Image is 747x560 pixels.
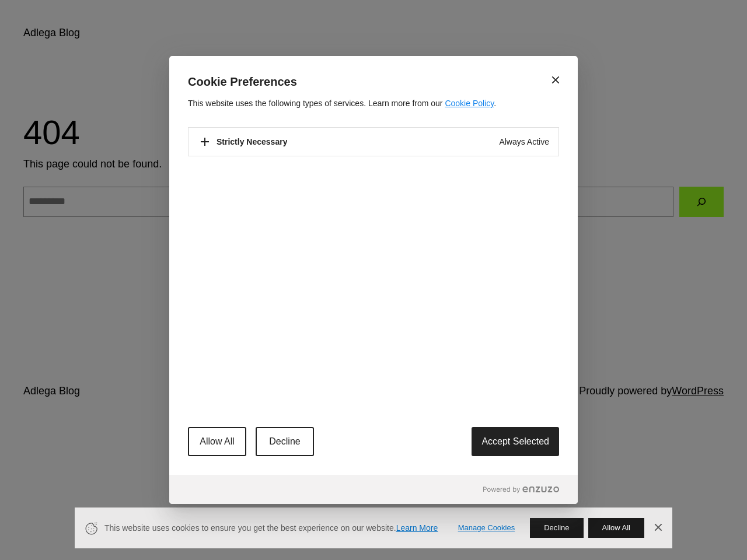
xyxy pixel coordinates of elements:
[499,137,549,147] div: Always Active
[550,75,561,86] button: Close
[188,98,559,108] p: This website uses the following types of services. Learn more from our
[551,76,552,76] span: Close
[217,137,287,147] p: Strictly Necessary
[443,99,497,108] span: .
[472,427,559,456] button: Accept Selected
[256,427,314,456] button: Decline
[188,75,540,89] p: Cookie Preferences
[445,99,494,108] a: Cookie Policy
[483,484,559,495] a: Powered by Enzuzo
[189,128,558,156] div: Toggle Accordion
[188,427,246,456] button: Allow All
